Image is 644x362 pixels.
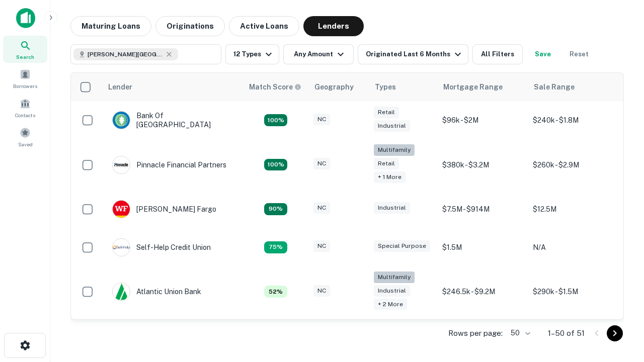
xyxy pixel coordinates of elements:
[528,139,618,190] td: $260k - $2.9M
[443,81,503,93] div: Mortgage Range
[16,8,35,28] img: capitalize-icon.png
[437,228,528,266] td: $1.5M
[264,203,287,215] div: Matching Properties: 12, hasApolloMatch: undefined
[18,140,33,148] span: Saved
[374,202,410,214] div: Industrial
[437,266,528,317] td: $246.5k - $9.2M
[113,156,130,173] img: picture
[229,16,299,36] button: Active Loans
[437,190,528,228] td: $7.5M - $914M
[3,36,47,63] a: Search
[528,266,618,317] td: $290k - $1.5M
[374,107,399,118] div: Retail
[88,50,163,59] span: [PERSON_NAME][GEOGRAPHIC_DATA], [GEOGRAPHIC_DATA]
[313,158,330,169] div: NC
[112,283,201,301] div: Atlantic Union Bank
[16,53,34,61] span: Search
[374,171,406,183] div: + 1 more
[113,201,130,218] img: picture
[314,81,354,93] div: Geography
[264,159,287,171] div: Matching Properties: 24, hasApolloMatch: undefined
[369,73,437,101] th: Types
[13,82,37,90] span: Borrowers
[374,120,410,132] div: Industrial
[534,81,575,93] div: Sale Range
[3,94,47,121] a: Contacts
[437,139,528,190] td: $380k - $3.2M
[528,228,618,266] td: N/A
[607,325,623,341] button: Go to next page
[528,73,618,101] th: Sale Range
[437,73,528,101] th: Mortgage Range
[155,16,225,36] button: Originations
[366,48,464,60] div: Originated Last 6 Months
[113,283,130,300] img: picture
[3,123,47,150] a: Saved
[249,81,301,93] div: Capitalize uses an advanced AI algorithm to match your search with the best lender. The match sco...
[313,285,330,297] div: NC
[374,285,410,297] div: Industrial
[594,282,644,330] iframe: Chat Widget
[437,101,528,139] td: $96k - $2M
[374,240,430,252] div: Special Purpose
[448,327,503,339] p: Rows per page:
[3,65,47,92] a: Borrowers
[528,190,618,228] td: $12.5M
[112,200,216,218] div: [PERSON_NAME] Fargo
[313,114,330,125] div: NC
[358,44,468,64] button: Originated Last 6 Months
[264,286,287,298] div: Matching Properties: 7, hasApolloMatch: undefined
[563,44,595,64] button: Reset
[528,101,618,139] td: $240k - $1.8M
[108,81,132,93] div: Lender
[70,16,151,36] button: Maturing Loans
[113,239,130,256] img: picture
[15,111,35,119] span: Contacts
[472,44,523,64] button: All Filters
[243,73,308,101] th: Capitalize uses an advanced AI algorithm to match your search with the best lender. The match sco...
[374,271,415,283] div: Multifamily
[313,240,330,252] div: NC
[374,158,399,169] div: Retail
[225,44,279,64] button: 12 Types
[283,44,354,64] button: Any Amount
[548,327,585,339] p: 1–50 of 51
[249,81,299,93] h6: Match Score
[313,202,330,214] div: NC
[507,326,532,340] div: 50
[374,299,407,310] div: + 2 more
[112,238,211,256] div: Self-help Credit Union
[308,73,369,101] th: Geography
[102,73,243,101] th: Lender
[264,241,287,253] div: Matching Properties: 10, hasApolloMatch: undefined
[374,144,415,156] div: Multifamily
[303,16,364,36] button: Lenders
[264,114,287,126] div: Matching Properties: 14, hasApolloMatch: undefined
[112,111,233,129] div: Bank Of [GEOGRAPHIC_DATA]
[527,44,559,64] button: Save your search to get updates of matches that match your search criteria.
[112,156,226,174] div: Pinnacle Financial Partners
[375,81,396,93] div: Types
[113,112,130,129] img: picture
